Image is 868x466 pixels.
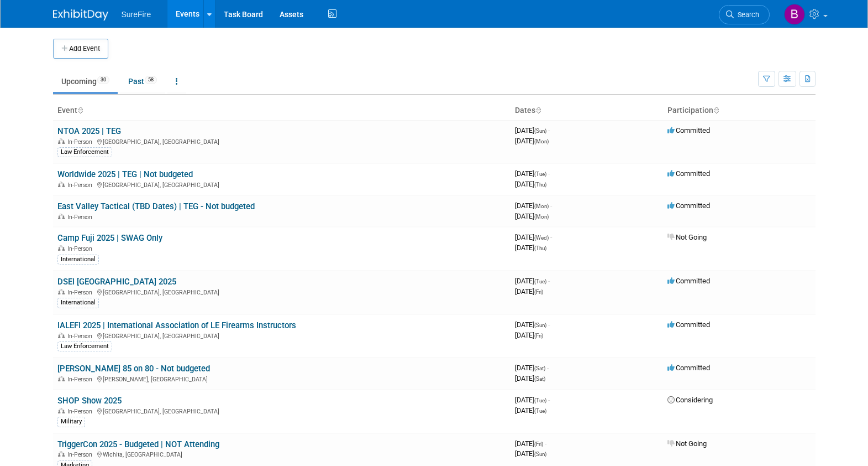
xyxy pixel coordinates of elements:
[67,289,96,296] span: In-Person
[515,201,552,210] span: [DATE]
[53,101,511,120] th: Event
[67,182,96,189] span: In-Person
[667,364,710,372] span: Committed
[548,320,550,329] span: -
[67,408,96,415] span: In-Person
[515,449,546,458] span: [DATE]
[534,214,549,220] span: (Mon)
[57,137,506,146] div: [GEOGRAPHIC_DATA], [GEOGRAPHIC_DATA]
[545,439,546,448] span: -
[534,235,549,241] span: (Wed)
[515,396,550,404] span: [DATE]
[548,277,550,285] span: -
[53,71,118,92] a: Upcoming30
[515,374,545,382] span: [DATE]
[534,128,546,134] span: (Sun)
[515,277,550,285] span: [DATE]
[67,138,96,146] span: In-Person
[97,76,109,84] span: 30
[534,365,545,371] span: (Sat)
[58,245,65,251] img: In-Person Event
[534,278,546,284] span: (Tue)
[667,233,707,241] span: Not Going
[58,408,65,413] img: In-Person Event
[667,396,713,404] span: Considering
[667,320,710,329] span: Committed
[57,396,122,406] a: SHOP Show 2025
[534,408,546,414] span: (Tue)
[515,331,543,339] span: [DATE]
[515,244,546,252] span: [DATE]
[57,298,99,308] div: International
[734,11,759,19] span: Search
[58,333,65,338] img: In-Person Event
[53,39,108,59] button: Add Event
[667,169,710,178] span: Committed
[535,106,541,115] a: Sort by Start Date
[57,439,219,449] a: TriggerCon 2025 - Budgeted | NOT Attending
[57,374,506,383] div: [PERSON_NAME], [GEOGRAPHIC_DATA]
[67,245,96,252] span: In-Person
[515,233,552,241] span: [DATE]
[122,10,151,19] span: SureFire
[534,245,546,251] span: (Thu)
[67,451,96,458] span: In-Person
[550,201,552,210] span: -
[120,71,165,92] a: Past58
[667,201,710,210] span: Committed
[515,320,550,329] span: [DATE]
[57,449,506,458] div: Wichita, [GEOGRAPHIC_DATA]
[667,126,710,134] span: Committed
[57,180,506,189] div: [GEOGRAPHIC_DATA], [GEOGRAPHIC_DATA]
[534,376,545,382] span: (Sat)
[67,214,96,221] span: In-Person
[57,233,162,243] a: Camp Fuji 2025 | SWAG Only
[534,333,543,339] span: (Fri)
[534,451,546,457] span: (Sun)
[57,147,112,157] div: Law Enforcement
[548,126,550,134] span: -
[57,169,193,179] a: Worldwide 2025 | TEG | Not budgeted
[57,201,255,211] a: East Valley Tactical (TBD Dates) | TEG - Not budgeted
[548,169,550,178] span: -
[515,406,546,415] span: [DATE]
[534,441,543,447] span: (Fri)
[57,277,176,287] a: DSEI [GEOGRAPHIC_DATA] 2025
[58,376,65,381] img: In-Person Event
[515,169,550,178] span: [DATE]
[515,137,549,145] span: [DATE]
[57,255,99,265] div: International
[534,289,543,295] span: (Fri)
[515,287,543,296] span: [DATE]
[534,397,546,403] span: (Tue)
[515,212,549,220] span: [DATE]
[534,171,546,177] span: (Tue)
[511,101,663,120] th: Dates
[58,214,65,219] img: In-Person Event
[57,320,296,330] a: IALEFI 2025 | International Association of LE Firearms Instructors
[145,76,157,84] span: 58
[548,396,550,404] span: -
[57,417,85,427] div: Military
[58,182,65,187] img: In-Person Event
[534,138,549,144] span: (Mon)
[550,233,552,241] span: -
[57,331,506,340] div: [GEOGRAPHIC_DATA], [GEOGRAPHIC_DATA]
[663,101,816,120] th: Participation
[515,364,549,372] span: [DATE]
[57,364,210,374] a: [PERSON_NAME] 85 on 80 - Not budgeted
[515,180,546,188] span: [DATE]
[534,322,546,328] span: (Sun)
[53,9,108,20] img: ExhibitDay
[57,341,112,351] div: Law Enforcement
[667,439,707,448] span: Not Going
[77,106,83,115] a: Sort by Event Name
[58,289,65,294] img: In-Person Event
[515,439,546,448] span: [DATE]
[713,106,719,115] a: Sort by Participation Type
[784,4,805,25] img: Bree Yoshikawa
[57,287,506,296] div: [GEOGRAPHIC_DATA], [GEOGRAPHIC_DATA]
[667,277,710,285] span: Committed
[58,451,65,457] img: In-Person Event
[67,376,96,383] span: In-Person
